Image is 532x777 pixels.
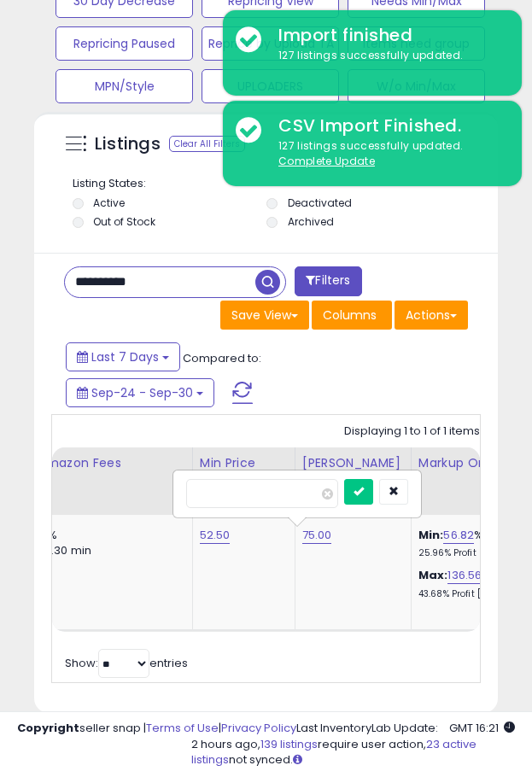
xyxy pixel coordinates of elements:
div: Clear All Filters [169,136,245,152]
h5: Listings [95,132,161,156]
div: 15% [38,528,179,543]
a: Terms of Use [146,720,219,736]
a: Privacy Policy [221,720,296,736]
span: Compared to: [183,350,261,366]
button: Columns [312,301,392,330]
div: 127 listings successfully updated. [266,138,509,170]
button: Actions [395,301,468,330]
button: Repricing Paused [56,26,193,61]
div: Last InventoryLab Update: 2 hours ago, require user action, not synced. [191,721,515,768]
label: Archived [288,214,334,229]
div: Amazon Fees [38,454,185,472]
a: 56.82 [443,527,474,544]
b: Min: [418,527,444,543]
label: Out of Stock [93,214,155,229]
button: Save View [220,301,309,330]
strong: Copyright [17,720,79,736]
span: Columns [323,307,377,324]
a: 23 active listings [191,736,476,768]
span: Last 7 Days [91,348,159,365]
span: Show: entries [65,655,188,671]
div: CSV Import Finished. [266,114,509,138]
u: Complete Update [278,154,375,168]
a: 75.00 [302,527,332,544]
div: seller snap | | [17,721,296,737]
p: Listing States: [73,176,464,192]
span: 2025-10-8 16:21 GMT [449,720,515,736]
a: 139 listings [260,736,318,752]
div: $0.30 min [38,543,179,558]
div: [PERSON_NAME] [302,454,404,472]
button: MPN/Style [56,69,193,103]
div: Min Price [200,454,288,472]
button: Reprice by Upload TA [202,26,339,61]
div: Import finished [266,23,509,48]
a: 52.50 [200,527,231,544]
button: Filters [295,266,361,296]
label: Active [93,196,125,210]
label: Deactivated [288,196,352,210]
span: Sep-24 - Sep-30 [91,384,193,401]
div: Displaying 1 to 1 of 1 items [344,424,480,440]
button: Last 7 Days [66,342,180,371]
b: Max: [418,567,448,583]
button: Sep-24 - Sep-30 [66,378,214,407]
button: UPLOADERS [202,69,339,103]
a: 136.56 [447,567,482,584]
div: 127 listings successfully updated. [266,48,509,64]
